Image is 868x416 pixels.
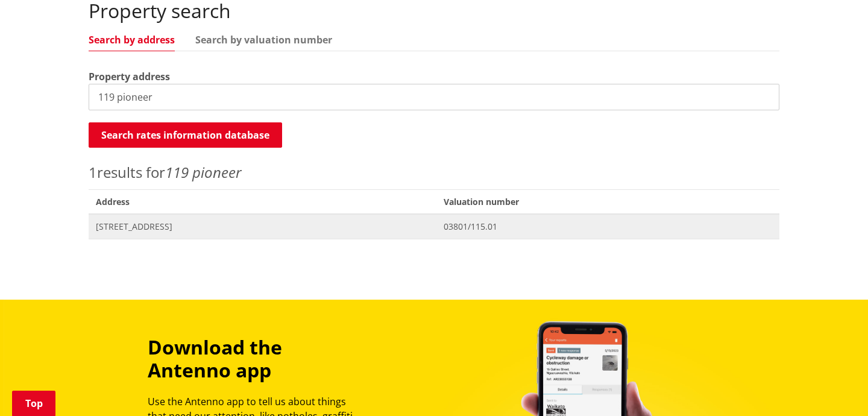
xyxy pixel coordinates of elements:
[89,162,779,183] p: results for
[89,162,97,182] span: 1
[89,84,779,110] input: e.g. Duke Street NGARUAWAHIA
[436,189,779,214] span: Valuation number
[165,162,241,182] em: 119 pioneer
[444,221,772,233] span: 03801/115.01
[89,189,436,214] span: Address
[89,35,175,45] a: Search by address
[813,365,856,409] iframe: Messenger Launcher
[148,336,366,382] h3: Download the Antenno app
[96,221,429,233] span: [STREET_ADDRESS]
[89,214,779,239] a: [STREET_ADDRESS] 03801/115.01
[12,391,55,416] a: Top
[89,122,282,148] button: Search rates information database
[89,69,170,84] label: Property address
[195,35,332,45] a: Search by valuation number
